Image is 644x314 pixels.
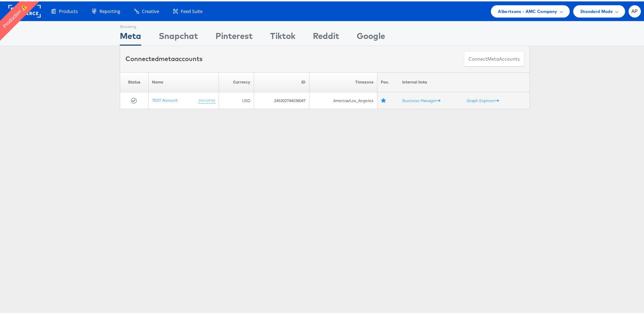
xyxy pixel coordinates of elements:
div: Reddit [313,28,339,44]
div: Connected accounts [125,53,203,62]
span: Albertsons - AMC Company [498,6,557,14]
span: AP [631,8,638,12]
span: Standard Mode [580,6,613,14]
span: Products [59,7,78,13]
th: Currency [219,71,254,91]
td: America/Los_Angeles [309,91,377,108]
td: USD [219,91,254,108]
th: Name [148,71,219,91]
div: Showing [120,20,141,28]
div: Snapchat [159,28,198,44]
div: Tiktok [270,28,295,44]
span: Reporting [100,7,120,13]
span: meta [487,54,499,61]
th: Timezone [309,71,377,91]
td: 245302744038047 [254,91,309,108]
th: Status [120,71,148,91]
a: TEST Account [152,96,178,101]
span: Feed Suite [181,7,203,13]
button: ConnectmetaAccounts [464,50,524,66]
div: Meta [120,28,141,44]
div: Google [357,28,385,44]
span: meta [159,53,175,61]
a: (rename) [199,96,215,102]
div: Pinterest [215,28,253,44]
th: ID [254,71,309,91]
a: Business Manager [402,96,440,102]
span: Creative [142,7,159,13]
a: Graph Explorer [467,96,499,102]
